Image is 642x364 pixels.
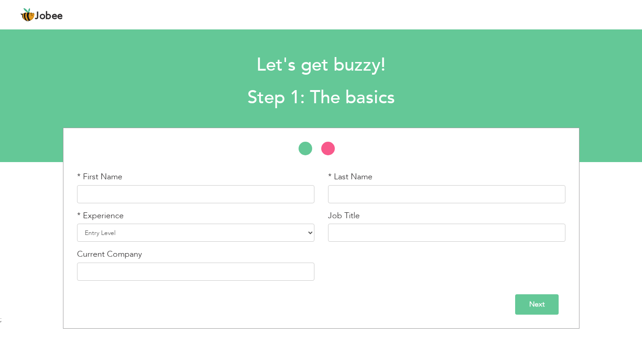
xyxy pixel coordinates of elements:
label: Job Title [328,210,360,222]
label: Current Company [77,249,142,260]
h2: Step 1: The basics [87,86,555,110]
input: Next [515,294,559,315]
label: * Last Name [328,171,372,183]
label: * Experience [77,210,124,222]
img: jobee.io [20,8,35,22]
label: * First Name [77,171,122,183]
span: Jobee [35,11,63,21]
h1: Let's get buzzy! [87,53,555,77]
